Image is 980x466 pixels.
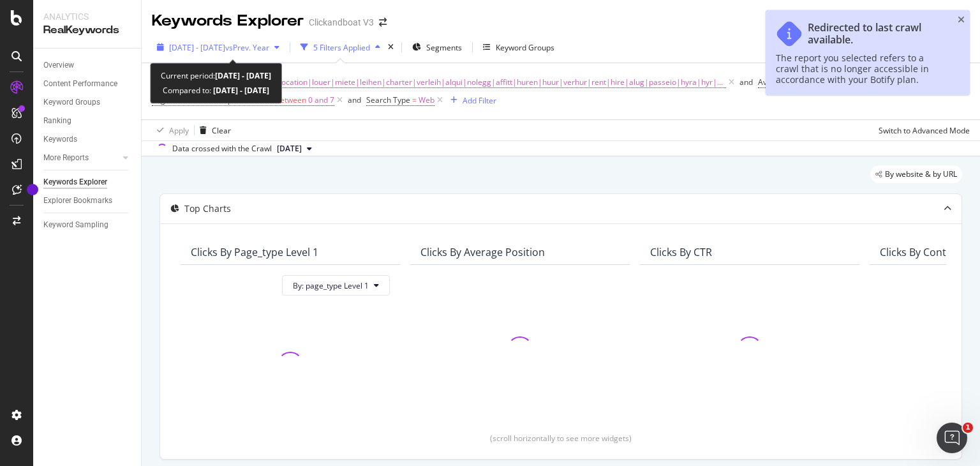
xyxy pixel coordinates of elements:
button: and [739,76,753,88]
a: Ranking [43,114,132,128]
button: Clear [195,120,231,140]
div: Add Filter [463,95,496,106]
a: Keyword Groups [43,96,132,109]
div: Compared to: [163,83,269,98]
div: Overview [43,59,74,72]
button: [DATE] [272,141,317,156]
span: Search Type [366,94,410,105]
div: Keywords [43,133,77,146]
a: Keywords [43,133,132,146]
a: Keyword Sampling [43,218,132,232]
b: [DATE] - [DATE] [211,85,269,96]
span: Segments [426,42,462,53]
div: Analytics [43,10,131,23]
a: Overview [43,59,132,72]
div: Clickandboat V3 [309,16,374,29]
div: Ranking [43,114,71,128]
div: Clear [212,125,231,136]
span: 1 [963,423,973,433]
button: 5 Filters Applied [295,37,385,57]
div: More Reports [43,151,89,165]
div: Redirected to last crawl available. [808,22,947,46]
span: between [276,94,306,105]
div: RealKeywords [43,23,131,38]
span: 2024 Dec. 9th [277,143,302,154]
span: By website & by URL [885,170,957,178]
div: Keyword Groups [496,42,554,53]
span: vs Prev. Year [225,42,269,53]
div: Clicks By page_type Level 1 [191,246,318,259]
a: Keywords Explorer [43,176,132,189]
div: Data crossed with the Crawl [172,143,272,154]
span: By: page_type Level 1 [293,280,369,291]
div: close toast [958,15,965,24]
a: Content Performance [43,77,132,91]
span: [DATE] - [DATE] [169,42,225,53]
div: Tooltip anchor [27,184,38,195]
button: Keyword Groups [478,37,560,57]
div: and [348,94,361,105]
div: Clicks By CTR [650,246,712,259]
div: Keywords Explorer [43,176,107,189]
div: Apply [169,125,189,136]
div: and [739,77,753,87]
div: Clicks By Average Position [420,246,545,259]
div: Keywords Explorer [152,10,304,32]
span: 0 and 7 [308,91,334,109]
button: Switch to Advanced Mode [873,120,970,140]
div: Switch to Advanced Mode [879,125,970,136]
button: Segments [407,37,467,57]
div: Keyword Sampling [43,218,108,232]
span: location|louer|miete|leihen|charter|verleih|alqui|nolegg|affitt|huren|huur|verhur|rent|hire|alug|... [279,73,726,91]
div: Current period: [161,68,271,83]
button: Add Filter [445,93,496,108]
button: and [348,94,361,106]
iframe: Intercom live chat [937,423,967,453]
div: times [385,41,396,54]
div: Keyword Groups [43,96,100,109]
button: [DATE] - [DATE]vsPrev. Year [152,37,285,57]
div: (scroll horizontally to see more widgets) [175,433,946,444]
span: Avg. Position On Current Period [758,77,870,87]
button: By: page_type Level 1 [282,275,390,296]
div: Explorer Bookmarks [43,194,112,207]
div: Top Charts [184,202,231,215]
b: [DATE] - [DATE] [215,70,271,81]
span: = [412,94,417,105]
div: Content Performance [43,77,117,91]
a: Explorer Bookmarks [43,194,132,207]
div: 5 Filters Applied [313,42,370,53]
span: Web [419,91,434,109]
a: More Reports [43,151,119,165]
div: The report you selected refers to a crawl that is no longer accessible in accordance with your Bo... [776,52,947,85]
div: arrow-right-arrow-left [379,18,387,27]
div: legacy label [870,165,962,183]
button: Apply [152,120,189,140]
